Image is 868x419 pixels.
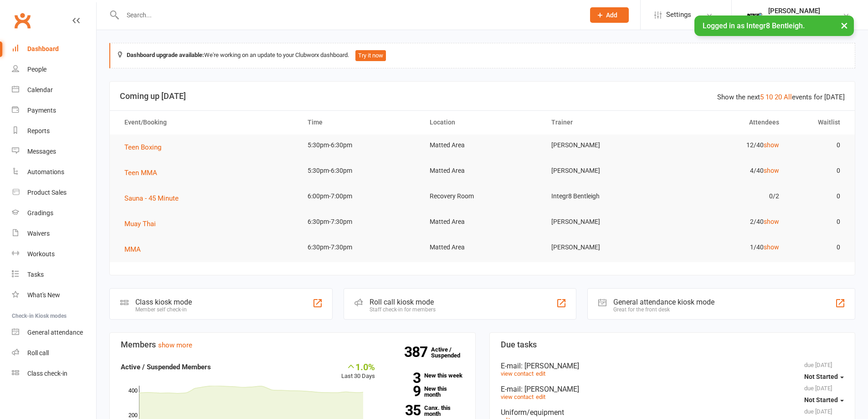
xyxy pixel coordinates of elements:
a: Calendar [12,80,96,100]
a: edit [536,393,545,400]
div: Payments [27,107,56,114]
button: Not Started [804,368,844,385]
th: Location [421,111,544,134]
div: Show the next events for [DATE] [717,92,845,103]
div: Dashboard [27,45,59,52]
a: General attendance kiosk mode [12,322,96,343]
div: [PERSON_NAME] [768,7,820,15]
td: 5:30pm-6:30pm [299,134,421,156]
div: Automations [27,168,64,176]
div: Great for the front desk [613,306,714,313]
td: Matted Area [421,160,544,181]
div: Member self check-in [135,306,192,313]
button: Add [590,7,629,23]
a: show [764,141,779,149]
td: Integr8 Bentleigh [543,186,665,207]
h3: Due tasks [501,340,844,349]
div: Roll call kiosk mode [370,298,436,306]
a: Roll call [12,343,96,363]
span: Muay Thai [124,220,156,228]
a: show more [158,341,192,349]
a: Automations [12,162,96,182]
button: Teen Boxing [124,142,168,153]
a: show [764,167,779,174]
button: Try it now [355,50,386,61]
a: All [784,93,792,101]
a: Workouts [12,244,96,264]
button: MMA [124,244,147,255]
a: edit [536,370,545,377]
span: Settings [666,5,691,25]
a: Gradings [12,203,96,223]
h3: Coming up [DATE] [120,92,845,101]
div: Tasks [27,271,44,278]
span: MMA [124,245,141,253]
td: [PERSON_NAME] [543,211,665,233]
button: Sauna - 45 Minute [124,193,185,204]
strong: 3 [389,371,421,385]
button: × [836,16,853,35]
a: show [764,243,779,251]
td: 4/40 [665,160,787,181]
span: Teen MMA [124,169,157,177]
strong: 9 [389,384,421,398]
span: Add [606,11,617,19]
div: People [27,66,46,73]
th: Waitlist [787,111,848,134]
div: Class check-in [27,370,67,377]
a: Clubworx [11,9,34,32]
button: Muay Thai [124,218,162,229]
a: 5 [760,93,764,101]
div: Workouts [27,250,55,258]
td: 6:30pm-7:30pm [299,211,421,233]
div: Messages [27,148,56,155]
input: Search... [120,9,578,21]
a: Payments [12,100,96,121]
a: 35Canx. this month [389,405,464,417]
td: 1/40 [665,237,787,258]
a: Product Sales [12,182,96,203]
a: Tasks [12,264,96,285]
td: 0 [787,237,848,258]
td: [PERSON_NAME] [543,160,665,181]
strong: 35 [389,403,421,417]
div: Calendar [27,86,53,93]
a: People [12,59,96,80]
a: Waivers [12,223,96,244]
div: Gradings [27,209,53,217]
td: [PERSON_NAME] [543,237,665,258]
td: 2/40 [665,211,787,233]
a: 3New this week [389,372,464,378]
span: Teen Boxing [124,143,161,151]
a: 20 [775,93,782,101]
a: Reports [12,121,96,141]
td: 6:30pm-7:30pm [299,237,421,258]
button: Teen MMA [124,167,164,178]
a: view contact [501,370,534,377]
strong: Dashboard upgrade available: [127,52,204,58]
a: Dashboard [12,39,96,59]
td: 0/2 [665,186,787,207]
a: What's New [12,285,96,305]
strong: Active / Suspended Members [121,363,211,371]
td: Matted Area [421,237,544,258]
td: Matted Area [421,211,544,233]
a: 387Active / Suspended [431,340,471,365]
div: Uniform/equipment [501,408,844,417]
td: 0 [787,211,848,233]
h3: Members [121,340,464,349]
span: Sauna - 45 Minute [124,194,179,202]
div: We're working on an update to your Clubworx dashboard. [109,43,855,68]
button: Not Started [804,392,844,408]
div: Waivers [27,230,50,237]
div: Reports [27,127,50,134]
a: 9New this month [389,386,464,398]
a: Messages [12,141,96,162]
span: : [PERSON_NAME] [521,385,579,393]
span: : [PERSON_NAME] [521,362,579,370]
td: 0 [787,134,848,156]
th: Event/Booking [116,111,299,134]
div: Product Sales [27,189,67,196]
th: Time [299,111,421,134]
div: Roll call [27,349,49,357]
